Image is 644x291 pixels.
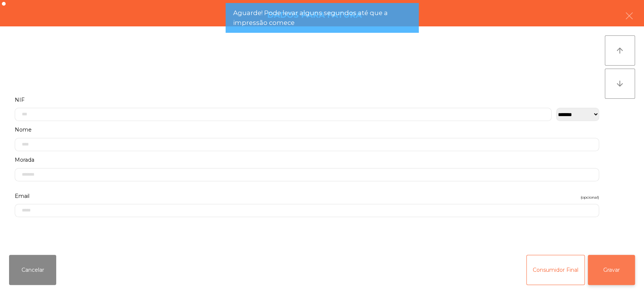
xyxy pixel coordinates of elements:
i: arrow_upward [615,46,624,55]
button: arrow_upward [605,35,635,66]
span: (opcional) [581,194,599,201]
i: arrow_downward [615,79,624,88]
button: Consumidor Final [526,255,585,285]
button: Gravar [588,255,635,285]
span: Email [15,191,29,201]
span: Morada [15,155,34,165]
button: Cancelar [9,255,56,285]
span: Aguarde! Pode levar alguns segundos até que a impressão comece [233,8,411,27]
button: arrow_downward [605,69,635,99]
span: Nome [15,125,32,135]
span: NIF [15,95,25,105]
